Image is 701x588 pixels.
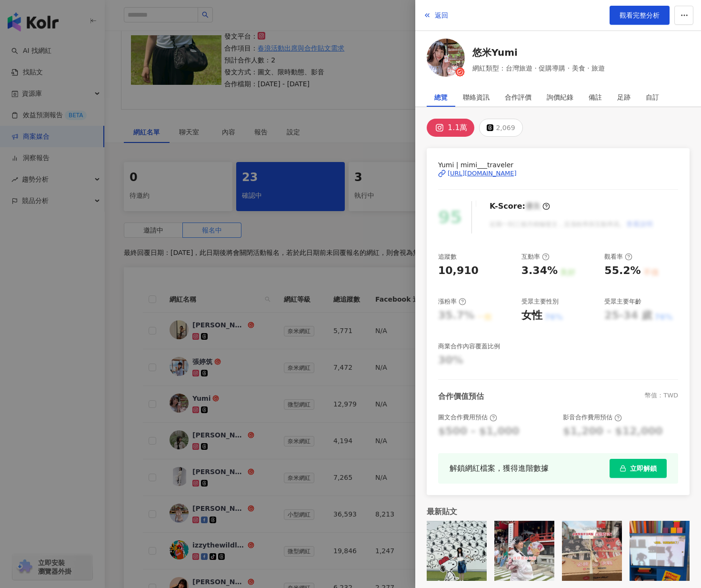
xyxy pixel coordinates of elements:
div: 幣值：TWD [645,391,678,402]
div: 觀看率 [604,253,632,261]
div: [URL][DOMAIN_NAME] [448,169,517,178]
div: 詢價紀錄 [547,88,573,107]
img: post-image [494,521,554,581]
div: 合作價值預估 [438,391,484,402]
div: 1.1萬 [448,121,467,134]
div: 聯絡資訊 [463,88,490,107]
span: 網紅類型：台灣旅遊 · 促購導購 · 美食 · 旅遊 [472,63,605,73]
img: KOL Avatar [427,39,465,77]
div: 備註 [589,88,602,107]
div: 最新貼文 [427,507,690,517]
div: 3.34% [521,264,558,278]
span: Yumi | mimi___traveler [438,160,678,170]
div: 合作評價 [505,88,531,107]
a: 悠米Yumi [472,46,605,59]
div: 受眾主要年齡 [604,297,641,306]
div: 互動率 [521,253,550,261]
div: 影音合作費用預估 [563,413,622,422]
span: 立即解鎖 [630,465,657,472]
span: 觀看完整分析 [620,11,660,19]
div: 10,910 [438,264,479,278]
div: 總覽 [434,88,448,107]
button: 1.1萬 [427,119,474,137]
div: 足跡 [617,88,631,107]
div: 追蹤數 [438,253,457,261]
span: 返回 [435,11,448,19]
div: 商業合作內容覆蓋比例 [438,342,500,351]
a: KOL Avatar [427,39,465,80]
a: [URL][DOMAIN_NAME] [438,169,678,178]
div: 2,069 [496,121,515,134]
div: 女性 [521,308,542,323]
img: post-image [630,521,690,581]
img: post-image [562,521,622,581]
div: 漲粉率 [438,297,466,306]
div: 圖文合作費用預估 [438,413,497,422]
button: 2,069 [479,119,522,137]
img: post-image [427,521,487,581]
div: 自訂 [646,88,659,107]
a: 觀看完整分析 [610,6,670,25]
button: 立即解鎖 [610,459,667,478]
div: 受眾主要性別 [521,297,559,306]
button: 返回 [423,6,449,25]
div: 55.2% [604,264,641,278]
div: K-Score : [490,201,550,212]
div: 解鎖網紅檔案，獲得進階數據 [450,462,549,474]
